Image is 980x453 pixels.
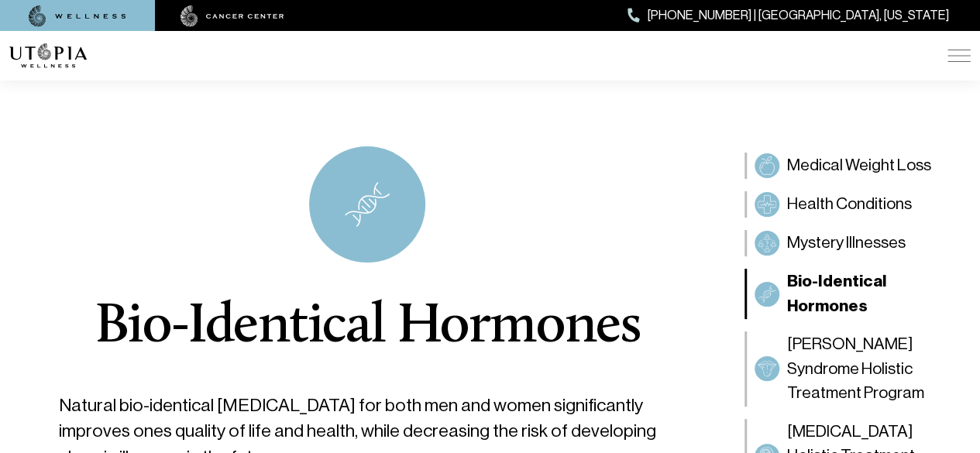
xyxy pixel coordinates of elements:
[95,300,640,355] h1: Bio-Identical Hormones
[758,359,776,378] img: Sjögren’s Syndrome Holistic Treatment Program
[628,5,949,26] a: [PHONE_NUMBER] | [GEOGRAPHIC_DATA], [US_STATE]
[758,195,776,214] img: Health Conditions
[787,231,906,256] span: Mystery Illnesses
[181,5,284,27] img: cancer center
[787,192,912,217] span: Health Conditions
[29,5,126,27] img: wellness
[787,269,963,318] span: Bio-Identical Hormones
[744,191,971,218] a: Health ConditionsHealth Conditions
[744,230,971,256] a: Mystery IllnessesMystery Illnesses
[744,331,971,407] a: Sjögren’s Syndrome Holistic Treatment Program[PERSON_NAME] Syndrome Holistic Treatment Program
[947,50,971,62] img: icon-hamburger
[744,153,971,179] a: Medical Weight LossMedical Weight Loss
[787,153,931,178] span: Medical Weight Loss
[787,332,963,406] span: [PERSON_NAME] Syndrome Holistic Treatment Program
[758,156,776,175] img: Medical Weight Loss
[344,182,390,228] img: icon
[744,269,971,319] a: Bio-Identical HormonesBio-Identical Hormones
[648,5,949,26] span: [PHONE_NUMBER] | [GEOGRAPHIC_DATA], [US_STATE]
[9,43,87,68] img: logo
[758,234,776,252] img: Mystery Illnesses
[758,285,776,304] img: Bio-Identical Hormones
